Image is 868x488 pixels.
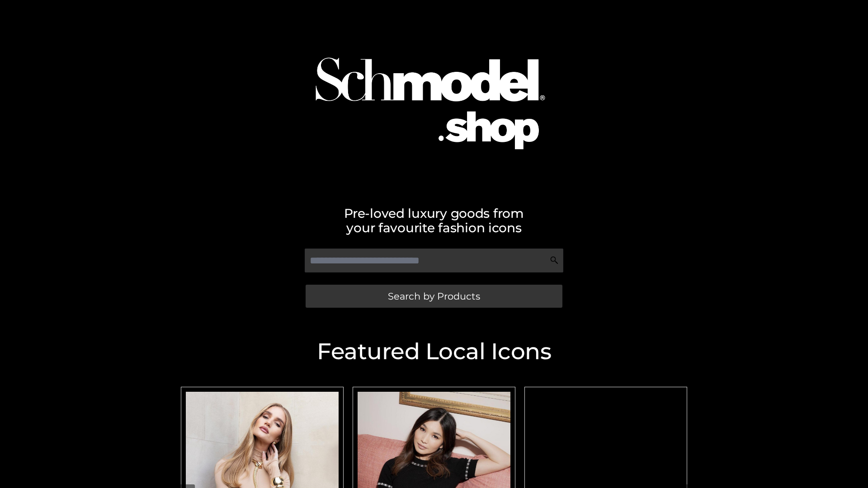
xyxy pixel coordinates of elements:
[306,285,562,308] a: Search by Products
[176,206,692,235] h2: Pre-loved luxury goods from your favourite fashion icons
[388,291,480,301] span: Search by Products
[550,256,559,265] img: Search Icon
[176,340,692,363] h2: Featured Local Icons​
